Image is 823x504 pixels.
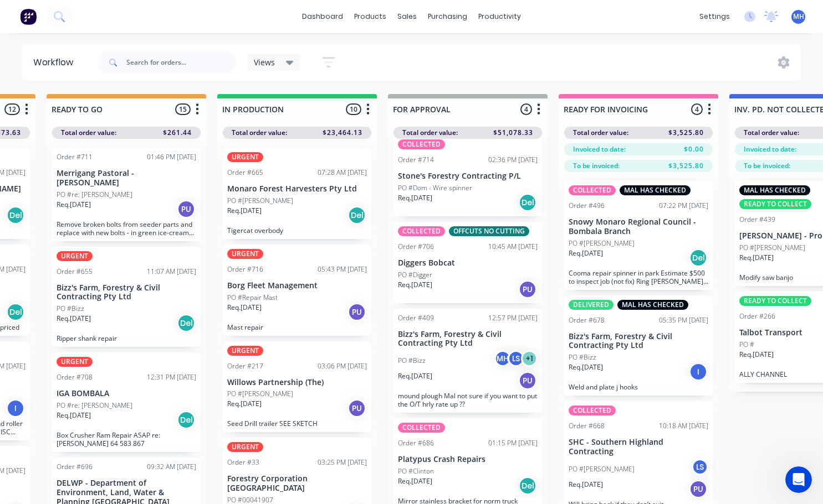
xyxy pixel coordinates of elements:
[694,8,735,25] div: settings
[573,144,626,154] span: Invoiced to date:
[57,334,196,342] p: Ripper shank repair
[349,8,392,25] div: products
[569,248,603,258] p: Req. [DATE]
[57,283,196,302] p: Bizz's Farm, Forestry & Civil Contracting Pty Ltd
[227,419,367,428] p: Seed Drill trailer SEE SKETCH
[227,264,263,274] div: Order #716
[7,206,24,224] div: Del
[227,378,367,387] p: Willows Partnership (The)
[398,313,434,323] div: Order #409
[227,442,263,452] div: URGENT
[684,144,704,154] span: $0.00
[744,161,790,171] span: To be invoiced:
[689,363,707,381] div: I
[52,148,201,241] div: Order #71101:46 PM [DATE]Merrigang Pastoral - [PERSON_NAME]PO #re: [PERSON_NAME]Req.[DATE]PURemov...
[227,281,367,290] p: Borg Fleet Management
[57,267,93,277] div: Order #655
[57,357,93,367] div: URGENT
[569,352,596,362] p: PO #Bizz
[668,128,704,138] span: $3,525.80
[227,474,367,493] p: Forestry Corporation [GEOGRAPHIC_DATA]
[7,303,24,321] div: Del
[569,217,708,236] p: Snowy Monaro Regional Council - Bombala Branch
[739,340,754,350] p: PO #
[57,152,93,162] div: Order #711
[57,401,132,411] p: PO #re: [PERSON_NAME]
[739,185,810,195] div: MAL HAS CHECKED
[398,139,445,149] div: COLLECTED
[33,56,79,69] div: Workflow
[739,296,811,306] div: READY TO COLLECT
[569,269,708,285] p: Cooma repair spinner in park Estimate $500 to inspect job (not fix) Ring [PERSON_NAME] ( may need...
[564,181,713,290] div: COLLECTEDMAL HAS CHECKEDOrder #49607:22 PM [DATE]Snowy Monaro Regional Council - Bombala BranchPO...
[569,464,635,474] p: PO #[PERSON_NAME]
[739,199,811,209] div: READY TO COLLECT
[564,295,713,396] div: DELIVEREDMAL HAS CHECKEDOrder #67805:35 PM [DATE]Bizz's Farm, Forestry & Civil Contracting Pty Lt...
[398,193,432,203] p: Req. [DATE]
[569,438,708,456] p: SHC - Southern Highland Contracting
[61,128,116,138] span: Total order value:
[689,249,707,267] div: Del
[227,323,367,331] p: Mast repair
[147,267,196,277] div: 11:07 AM [DATE]
[398,476,432,486] p: Req. [DATE]
[573,161,620,171] span: To be invoiced:
[785,466,812,493] iframe: Intercom live chat
[227,196,293,206] p: PO #[PERSON_NAME]
[147,152,196,162] div: 01:46 PM [DATE]
[569,480,603,490] p: Req. [DATE]
[323,128,362,138] span: $23,464.13
[398,423,445,433] div: COLLECTED
[521,350,538,367] div: + 1
[569,201,605,211] div: Order #496
[739,350,774,360] p: Req. [DATE]
[744,128,799,138] span: Total order value:
[318,168,367,178] div: 07:28 AM [DATE]
[227,168,263,178] div: Order #665
[398,466,434,476] p: PO #Clinton
[227,184,367,194] p: Monaro Forest Harvesters Pty Ltd
[227,206,262,216] p: Req. [DATE]
[739,311,775,321] div: Order #266
[569,332,708,351] p: Bizz's Farm, Forestry & Civil Contracting Pty Ltd
[57,304,84,314] p: PO #Bizz
[569,300,614,310] div: DELIVERED
[7,399,24,417] div: I
[227,226,367,235] p: Tigercat overbody
[569,421,605,431] div: Order #668
[692,459,708,475] div: LS
[519,372,536,389] div: PU
[398,371,432,381] p: Req. [DATE]
[569,315,605,325] div: Order #678
[147,462,196,472] div: 09:32 AM [DATE]
[473,8,526,25] div: productivity
[57,200,91,210] p: Req. [DATE]
[739,253,774,263] p: Req. [DATE]
[398,392,538,408] p: mound plough Mal not sure if you want to put the O/T hrly rate up ??
[52,352,201,452] div: URGENTOrder #70812:31 PM [DATE]IGA BOMBALAPO #re: [PERSON_NAME]Req.[DATE]DelBox Crusher Ram Repai...
[163,128,192,138] span: $261.44
[573,128,628,138] span: Total order value:
[398,270,432,280] p: PO #Digger
[569,238,635,248] p: PO #[PERSON_NAME]
[57,220,196,237] p: Remove broken bolts from seeder parts and replace with new bolts - in green ice-cream container o...
[20,8,37,25] img: Factory
[739,243,805,253] p: PO #[PERSON_NAME]
[449,226,529,236] div: OFFCUTS NO CUTTING
[318,264,367,274] div: 05:43 PM [DATE]
[232,128,287,138] span: Total order value:
[519,477,536,495] div: Del
[126,51,236,74] input: Search for orders...
[519,194,536,211] div: Del
[297,8,349,25] a: dashboard
[569,362,603,372] p: Req. [DATE]
[689,480,707,498] div: PU
[227,346,263,356] div: URGENT
[177,200,195,218] div: PU
[393,309,542,413] div: Order #40912:57 PM [DATE]Bizz's Farm, Forestry & Civil Contracting Pty LtdPO #BizzMHLS+1Req.[DATE...
[223,148,371,239] div: URGENTOrder #66507:28 AM [DATE]Monaro Forest Harvesters Pty LtdPO #[PERSON_NAME]Req.[DATE]DelTige...
[508,350,524,367] div: LS
[398,183,472,193] p: PO #Dom - Wire spinner
[488,438,538,448] div: 01:15 PM [DATE]
[398,330,538,349] p: Bizz's Farm, Forestry & Civil Contracting Pty Ltd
